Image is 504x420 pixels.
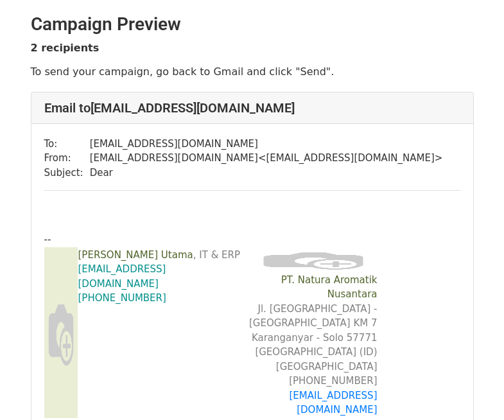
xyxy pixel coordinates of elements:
td: Subject: [44,166,90,180]
span: -- [44,234,51,245]
td: From: [44,151,90,166]
td: To: [44,137,90,152]
a: [EMAIL_ADDRESS][DOMAIN_NAME] [78,263,166,290]
span: Jl. [GEOGRAPHIC_DATA] - [GEOGRAPHIC_DATA] KM 7 [249,303,378,329]
span: [GEOGRAPHIC_DATA] (ID) [GEOGRAPHIC_DATA] [255,346,377,372]
span: PT. Natura Aromatik Nusantara [281,274,378,301]
h2: Campaign Preview [31,13,474,35]
h4: Email to [EMAIL_ADDRESS][DOMAIN_NAME] [44,100,460,116]
p: To send your campaign, go back to Gmail and click "Send". [31,65,474,78]
a: [PHONE_NUMBER] [78,292,166,304]
a: [EMAIL_ADDRESS][DOMAIN_NAME] [290,390,378,416]
td: [EMAIL_ADDRESS][DOMAIN_NAME] [90,137,443,152]
img: Natura Aromatik [45,288,77,378]
span: [PHONE_NUMBER] [289,375,377,387]
td: Dear [90,166,443,180]
span: Karanganyar - Solo 57771 [252,332,378,344]
td: [EMAIL_ADDRESS][DOMAIN_NAME] < [EMAIL_ADDRESS][DOMAIN_NAME] > [90,151,443,166]
strong: 2 recipients [31,42,100,54]
td: , IT & ERP [78,247,245,418]
span: [PERSON_NAME] Utama [78,249,193,261]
